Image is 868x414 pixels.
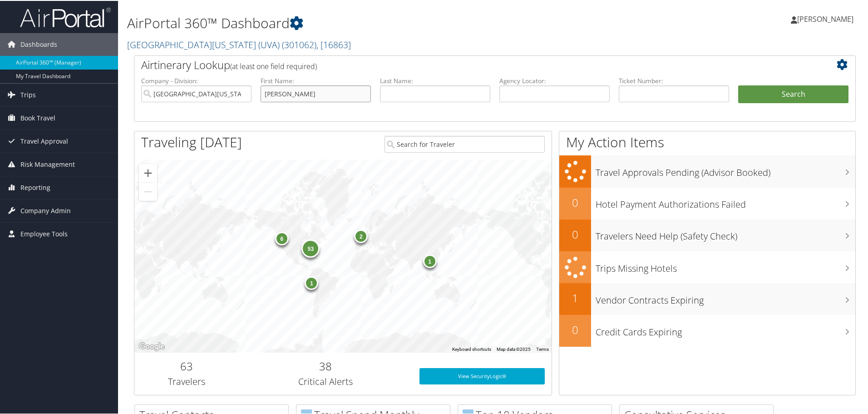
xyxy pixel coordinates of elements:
[20,222,68,244] span: Employee Tools
[20,199,71,221] span: Company Admin
[380,75,490,85] label: Last Name:
[738,85,848,103] button: Search
[141,132,242,151] h1: Traveling [DATE]
[559,187,855,219] a: 0Hotel Payment Authorizations Failed
[423,254,436,267] div: 1
[559,282,855,314] a: 1Vendor Contracts Expiring
[559,321,591,337] h2: 0
[20,106,55,129] span: Book Travel
[596,161,855,178] h3: Travel Approvals Pending (Advisor Booked)
[497,346,531,351] span: Map data ©2025
[141,75,252,85] label: Company - Division:
[791,5,863,32] a: [PERSON_NAME]
[282,38,316,50] span: ( 301062 )
[559,132,855,151] h1: My Action Items
[20,152,75,175] span: Risk Management
[139,182,157,200] button: Zoom out
[559,226,591,241] h2: 0
[141,374,232,387] h3: Travelers
[354,229,368,242] div: 2
[230,60,317,70] span: (at least one field required)
[559,155,855,187] a: Travel Approvals Pending (Advisor Booked)
[275,231,288,244] div: 6
[316,38,351,50] span: , [ 16863 ]
[127,38,351,50] a: [GEOGRAPHIC_DATA][US_STATE] (UVA)
[536,346,549,351] a: Terms (opens in new tab)
[596,224,855,242] h3: Travelers Need Help (Safety Check)
[596,193,855,210] h3: Hotel Payment Authorizations Failed
[305,275,318,289] div: 1
[419,367,545,384] a: View SecurityLogic®
[596,257,855,274] h3: Trips Missing Hotels
[301,239,320,257] div: 53
[127,13,617,32] h1: AirPortal 360™ Dashboard
[559,250,855,283] a: Trips Missing Hotels
[246,374,406,387] h3: Critical Alerts
[20,83,36,105] span: Trips
[20,6,111,27] img: airportal-logo.png
[596,320,855,338] h3: Credit Cards Expiring
[246,358,406,373] h2: 38
[499,75,610,85] label: Agency Locator:
[141,358,232,373] h2: 63
[619,75,729,85] label: Ticket Number:
[141,56,789,72] h2: Airtinerary Lookup
[137,340,167,352] a: Open this area in Google Maps (opens a new window)
[559,314,855,346] a: 0Credit Cards Expiring
[20,32,57,55] span: Dashboards
[385,135,545,152] input: Search for Traveler
[559,289,591,305] h2: 1
[559,219,855,250] a: 0Travelers Need Help (Safety Check)
[137,340,167,352] img: Google
[20,129,68,152] span: Travel Approval
[139,163,157,181] button: Zoom in
[596,289,855,306] h3: Vendor Contracts Expiring
[797,13,853,23] span: [PERSON_NAME]
[20,175,50,198] span: Reporting
[559,194,591,209] h2: 0
[261,75,371,85] label: First Name:
[452,345,491,352] button: Keyboard shortcuts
